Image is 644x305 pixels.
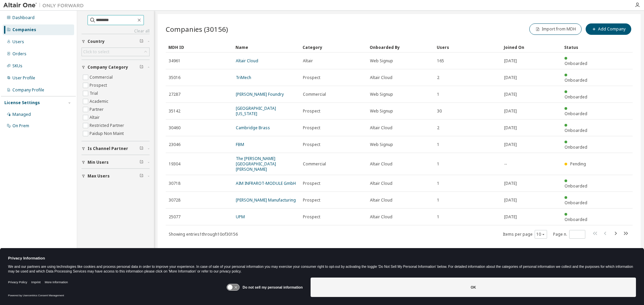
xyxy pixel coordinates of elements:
[82,155,150,170] button: Min Users
[12,27,36,32] div: Companies
[236,91,284,97] a: [PERSON_NAME] Foundry
[236,180,296,186] a: AIM INFRAROT-MODULE GmbH
[370,125,392,131] span: Altair Cloud
[82,60,150,75] button: Company Category
[140,146,144,151] span: Clear filter
[303,92,326,97] span: Commercial
[437,92,439,97] span: 1
[565,200,587,206] span: Onboarded
[504,75,517,80] span: [DATE]
[12,15,35,20] div: Dashboard
[586,23,631,35] button: Add Company
[140,65,144,70] span: Clear filter
[236,197,296,203] a: [PERSON_NAME] Manufacturing
[90,73,114,81] label: Commercial
[504,214,517,220] span: [DATE]
[90,105,105,113] label: Partner
[437,58,444,64] span: 165
[303,198,320,203] span: Prospect
[565,61,587,66] span: Onboarded
[169,125,180,131] span: 30460
[166,24,228,34] span: Companies (30156)
[303,58,313,64] span: Altair
[303,214,320,220] span: Prospect
[88,160,109,165] span: Min Users
[88,146,128,151] span: Is Channel Partner
[235,42,297,53] div: Name
[504,161,507,167] span: --
[168,42,230,53] div: MDH ID
[82,141,150,156] button: Is Channel Partner
[12,51,26,57] div: Orders
[82,48,149,56] div: Click to select
[504,42,559,53] div: Joined On
[12,87,44,93] div: Company Profile
[565,94,587,100] span: Onboarded
[504,58,517,64] span: [DATE]
[437,181,439,186] span: 1
[90,97,110,105] label: Academic
[370,108,393,114] span: Web Signup
[504,181,517,186] span: [DATE]
[370,142,393,147] span: Web Signup
[536,232,545,237] button: 10
[236,142,244,147] a: FBM
[236,125,270,131] a: Cambridge Brass
[565,144,587,150] span: Onboarded
[303,181,320,186] span: Prospect
[303,108,320,114] span: Prospect
[570,161,586,167] span: Pending
[4,100,40,105] div: License Settings
[370,181,392,186] span: Altair Cloud
[437,198,439,203] span: 1
[90,130,125,138] label: Paidup Non Maint
[169,198,180,203] span: 30728
[303,42,364,53] div: Category
[236,214,245,220] a: UPM
[169,214,180,220] span: 25077
[88,39,105,44] span: Country
[564,42,592,53] div: Status
[236,75,251,80] a: TriMech
[303,142,320,147] span: Prospect
[303,75,320,80] span: Prospect
[12,123,29,129] div: On Prem
[3,2,87,9] img: Altair One
[82,169,150,183] button: Max Users
[169,181,180,186] span: 30718
[503,230,547,239] span: Items per page
[370,214,392,220] span: Altair Cloud
[169,92,180,97] span: 27287
[504,108,517,114] span: [DATE]
[437,108,442,114] span: 30
[83,49,109,55] div: Click to select
[504,142,517,147] span: [DATE]
[140,160,144,165] span: Clear filter
[437,214,439,220] span: 1
[140,39,144,44] span: Clear filter
[236,105,276,117] a: [GEOGRAPHIC_DATA][US_STATE]
[370,75,392,80] span: Altair Cloud
[529,23,582,35] button: Import from MDH
[370,161,392,167] span: Altair Cloud
[88,173,110,179] span: Max Users
[90,113,101,122] label: Altair
[504,198,517,203] span: [DATE]
[169,108,180,114] span: 35142
[565,77,587,83] span: Onboarded
[370,58,393,64] span: Web Signup
[169,161,180,167] span: 19304
[12,39,24,45] div: Users
[140,173,144,179] span: Clear filter
[437,161,439,167] span: 1
[437,75,439,80] span: 2
[169,58,180,64] span: 34961
[169,142,180,147] span: 23046
[565,128,587,133] span: Onboarded
[303,125,320,131] span: Prospect
[303,161,326,167] span: Commercial
[565,111,587,117] span: Onboarded
[90,81,108,89] label: Prospect
[437,125,439,131] span: 2
[236,58,258,64] a: Altair Cloud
